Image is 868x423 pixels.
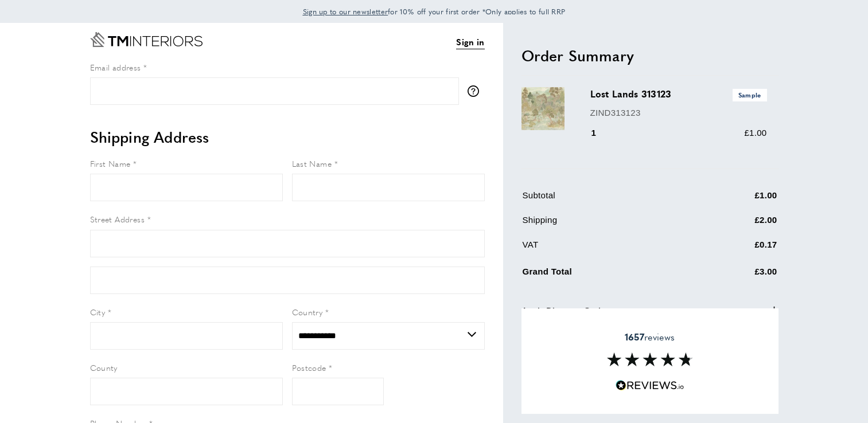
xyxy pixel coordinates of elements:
div: 1 [590,126,613,140]
span: Postcode [292,362,326,373]
span: Last Name [292,158,332,169]
span: Apply Discount Code [521,304,605,318]
p: ZIND313123 [590,106,767,120]
td: Subtotal [523,189,697,211]
span: Country [292,306,323,318]
a: Go to Home page [90,32,203,47]
span: Street Address [90,213,145,225]
a: Sign up to our newsletter [303,6,388,17]
a: Sign in [456,35,484,49]
td: £0.17 [698,238,777,260]
span: reviews [625,331,675,343]
span: for 10% off your first order *Only applies to full RRP [303,6,566,17]
button: More information [468,85,485,97]
strong: 1657 [625,330,644,343]
span: £1.00 [744,128,766,138]
td: £3.00 [698,263,777,287]
h2: Shipping Address [90,127,485,147]
span: Email address [90,61,141,73]
span: First Name [90,158,131,169]
span: County [90,362,118,373]
td: Grand Total [523,263,697,287]
td: £1.00 [698,189,777,211]
td: Shipping [523,213,697,236]
img: Lost Lands 313123 [521,87,565,130]
span: Sample [733,89,767,101]
img: Reviews.io 5 stars [616,380,684,391]
h3: Lost Lands 313123 [590,87,767,101]
td: £2.00 [698,213,777,236]
span: City [90,306,106,318]
h2: Order Summary [521,45,779,66]
td: VAT [523,238,697,260]
img: Reviews section [607,352,693,366]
